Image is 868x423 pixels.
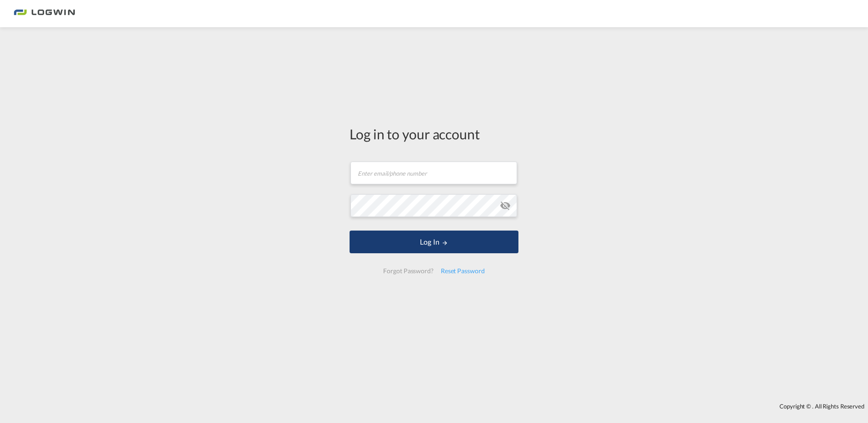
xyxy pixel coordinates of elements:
input: Enter email/phone number [350,162,517,184]
md-icon: icon-eye-off [500,200,511,211]
div: Forgot Password? [380,263,437,279]
button: LOGIN [350,231,518,253]
div: Log in to your account [350,124,518,143]
img: 2761ae10d95411efa20a1f5e0282d2d7.png [14,4,75,24]
div: Reset Password [437,263,488,279]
